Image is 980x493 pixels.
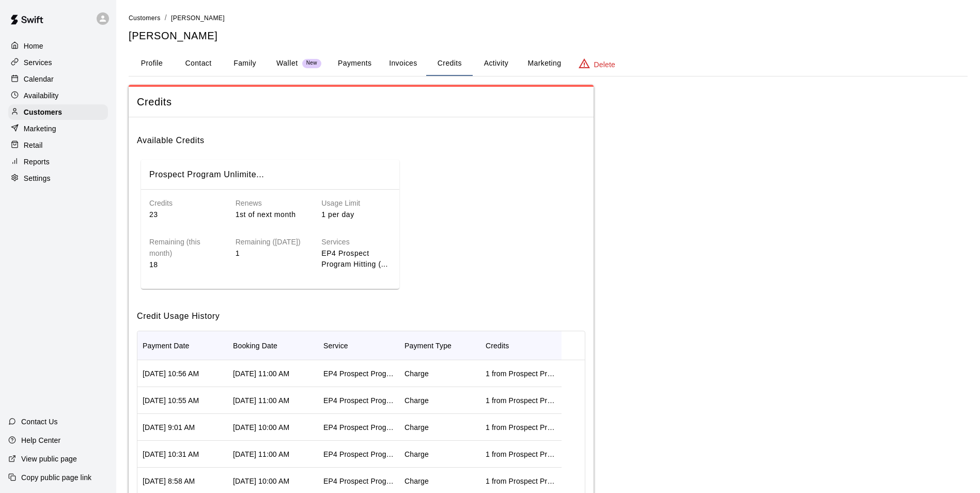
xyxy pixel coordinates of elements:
[21,417,58,427] p: Contact Us
[323,449,394,459] div: EP4 Prospect Program Pitching (Ages 13+ )
[321,237,391,248] h6: Services
[149,168,264,181] h6: Prospect Program Unlimited 6 month Commitment
[21,454,77,464] p: View public page
[149,259,219,270] p: 18
[233,395,289,406] div: Aug 11, 2025 11:00 AM
[129,29,968,43] h5: [PERSON_NAME]
[405,422,429,433] div: Charge
[24,90,59,101] p: Availability
[233,422,289,433] div: Aug 06, 2025 10:00 AM
[8,55,108,70] a: Services
[486,331,509,360] div: Credits
[143,476,195,486] div: Aug 04, 2025 8:58 AM
[175,51,222,76] button: Contact
[222,51,268,76] button: Family
[8,121,108,136] a: Marketing
[8,104,108,120] a: Customers
[233,476,289,486] div: Aug 04, 2025 10:00 AM
[24,173,51,183] p: Settings
[426,51,473,76] button: Credits
[149,209,219,220] p: 23
[24,157,50,167] p: Reports
[143,368,199,379] div: Aug 12, 2025 10:56 AM
[8,154,108,170] a: Reports
[8,88,108,103] a: Availability
[236,209,305,220] p: 1st of next month
[486,422,556,433] div: 1 from Prospect Program Unlimited 6 month Commitment
[236,248,305,259] p: 1
[143,395,199,406] div: Aug 11, 2025 10:55 AM
[8,171,108,186] a: Settings
[236,237,305,248] h6: Remaining ([DATE])
[137,331,228,360] div: Payment Date
[8,71,108,87] a: Calendar
[405,476,429,486] div: Charge
[321,198,391,209] h6: Usage Limit
[321,209,391,220] p: 1 per day
[233,368,289,379] div: Aug 12, 2025 11:00 AM
[323,476,394,486] div: EP4 Prospect Program Pitching (Ages 13+ )
[405,368,429,379] div: Charge
[318,331,399,360] div: Service
[321,248,391,270] p: EP4 Prospect Program Hitting ( 16u+ Slot ), EP4 Prospect Program Hitting ( ages 13-15 ), EP4 Pros...
[405,449,429,459] div: Charge
[137,301,585,323] h6: Credit Usage History
[8,137,108,153] a: Retail
[24,107,62,117] p: Customers
[21,472,91,483] p: Copy public page link
[137,95,585,109] span: Credits
[405,395,429,406] div: Charge
[480,331,562,360] div: Credits
[380,51,426,76] button: Invoices
[323,331,348,360] div: Service
[486,395,556,406] div: 1 from Prospect Program Unlimited 6 month Commitment
[143,449,199,459] div: Aug 05, 2025 10:31 AM
[236,198,305,209] h6: Renews
[486,476,556,486] div: 1 from Prospect Program Unlimited 6 month Commitment
[129,12,968,24] nav: breadcrumb
[149,237,219,259] h6: Remaining (this month)
[233,449,289,459] div: Aug 05, 2025 11:00 AM
[129,51,968,76] div: basic tabs example
[519,51,569,76] button: Marketing
[405,331,452,360] div: Payment Type
[473,51,519,76] button: Activity
[171,14,225,22] span: [PERSON_NAME]
[302,60,321,67] span: New
[129,51,175,76] button: Profile
[21,435,60,445] p: Help Center
[149,198,219,209] h6: Credits
[330,51,380,76] button: Payments
[24,74,54,84] p: Calendar
[165,12,167,23] li: /
[24,124,56,134] p: Marketing
[323,395,394,406] div: EP4 Prospect Program Pitching (Ages 13+ )
[594,59,615,70] p: Delete
[24,41,43,51] p: Home
[399,331,480,360] div: Payment Type
[8,38,108,54] a: Home
[129,14,161,22] span: Customers
[228,331,318,360] div: Booking Date
[137,126,585,147] h6: Available Credits
[24,57,52,68] p: Services
[276,58,298,69] p: Wallet
[486,449,556,459] div: 1 from Prospect Program Unlimited 6 month Commitment
[24,140,43,150] p: Retail
[323,368,394,379] div: EP4 Prospect Program Pitching (Ages 13+ )
[233,331,277,360] div: Booking Date
[143,331,190,360] div: Payment Date
[143,422,195,433] div: Aug 06, 2025 9:01 AM
[129,13,161,22] a: Customers
[323,422,394,433] div: EP4 Prospect Program Pitching (Ages 13+ )
[486,368,556,379] div: 1 from Prospect Program Unlimited 6 month Commitment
